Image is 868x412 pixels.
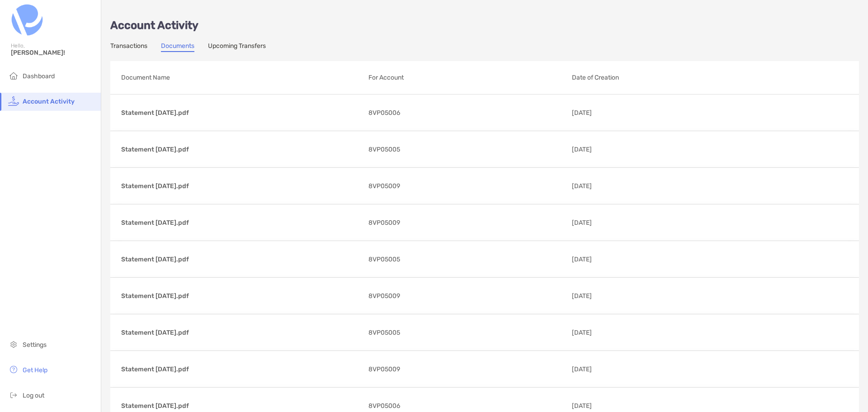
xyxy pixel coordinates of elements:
[121,290,361,302] p: Statement [DATE].pdf
[110,20,859,31] p: Account Activity
[23,392,44,399] span: Log out
[572,217,681,228] p: [DATE]
[8,70,19,81] img: household icon
[572,400,681,412] p: [DATE]
[572,364,681,375] p: [DATE]
[121,217,361,228] p: Statement [DATE].pdf
[368,144,400,155] span: 8VP05005
[368,217,400,228] span: 8VP05009
[121,107,361,118] p: Statement [DATE].pdf
[121,254,361,265] p: Statement [DATE].pdf
[121,364,361,375] p: Statement [DATE].pdf
[121,180,361,192] p: Statement [DATE].pdf
[161,42,194,52] a: Documents
[368,327,400,338] span: 8VP05005
[23,366,47,374] span: Get Help
[121,144,361,155] p: Statement [DATE].pdf
[8,95,19,106] img: activity icon
[23,341,47,349] span: Settings
[8,389,19,400] img: logout icon
[572,144,681,155] p: [DATE]
[572,327,681,338] p: [DATE]
[572,290,681,302] p: [DATE]
[368,180,400,192] span: 8VP05009
[368,364,400,375] span: 8VP05009
[110,42,147,52] a: Transactions
[572,254,681,265] p: [DATE]
[572,107,681,118] p: [DATE]
[8,339,19,350] img: settings icon
[368,400,400,412] span: 8VP05006
[368,72,565,83] p: For Account
[572,180,681,192] p: [DATE]
[368,290,400,302] span: 8VP05009
[11,49,95,57] span: [PERSON_NAME]!
[368,254,400,265] span: 8VP05005
[8,364,19,375] img: get-help icon
[208,42,266,52] a: Upcoming Transfers
[121,327,361,338] p: Statement [DATE].pdf
[368,107,400,118] span: 8VP05006
[23,98,75,105] span: Account Activity
[23,72,55,80] span: Dashboard
[121,72,361,83] p: Document Name
[121,400,361,412] p: Statement [DATE].pdf
[572,72,790,83] p: Date of Creation
[11,4,43,36] img: Zoe Logo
